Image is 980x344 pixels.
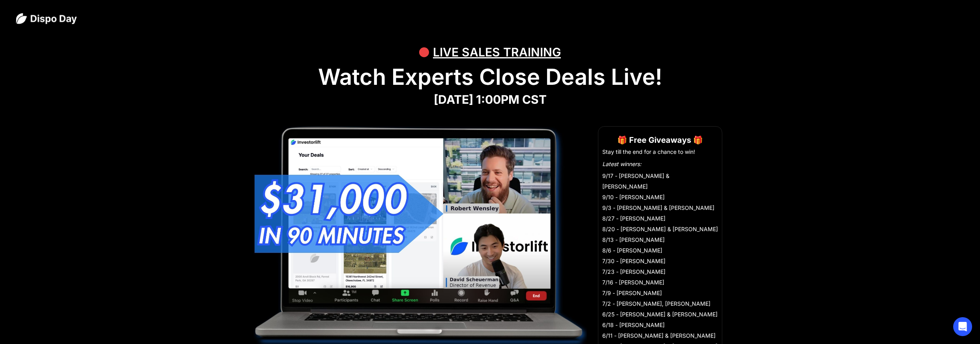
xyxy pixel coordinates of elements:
div: Open Intercom Messenger [953,317,972,336]
h1: Watch Experts Close Deals Live! [16,64,964,90]
em: Latest winners: [602,161,641,167]
strong: 🎁 Free Giveaways 🎁 [617,135,703,145]
li: Stay till the end for a chance to win! [602,148,718,156]
div: LIVE SALES TRAINING [433,40,561,64]
strong: [DATE] 1:00PM CST [434,92,547,107]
